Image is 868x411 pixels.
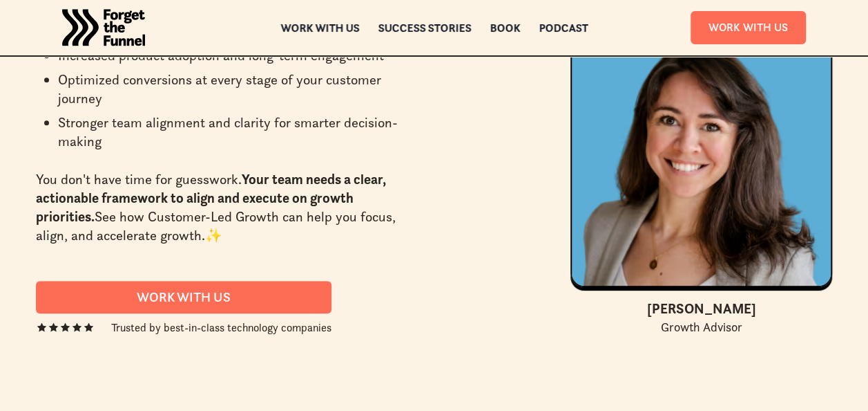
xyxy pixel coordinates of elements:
a: Work with us [280,23,359,33]
div: [PERSON_NAME] [646,298,755,319]
a: Work With us [36,282,331,314]
li: Optimized conversions at every stage of your customer journey [58,71,427,109]
strong: ✨ [205,227,222,245]
li: Stronger team alignment and clarity for smarter decision-making [58,114,427,152]
strong: Your team needs a clear, actionable framework to align and execute on growth priorities. [36,171,386,226]
div: Work With us [52,290,315,306]
p: You don't have time for guesswork. See how Customer-Led Growth can help you focus, align, and acc... [36,171,427,246]
a: Work With Us [691,11,806,44]
div: Trusted by best-in-class technology companies [111,320,331,336]
a: Podcast [539,23,588,33]
div: Growth Advisor [660,319,742,336]
a: Book [490,23,520,33]
a: Success Stories [378,23,471,33]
